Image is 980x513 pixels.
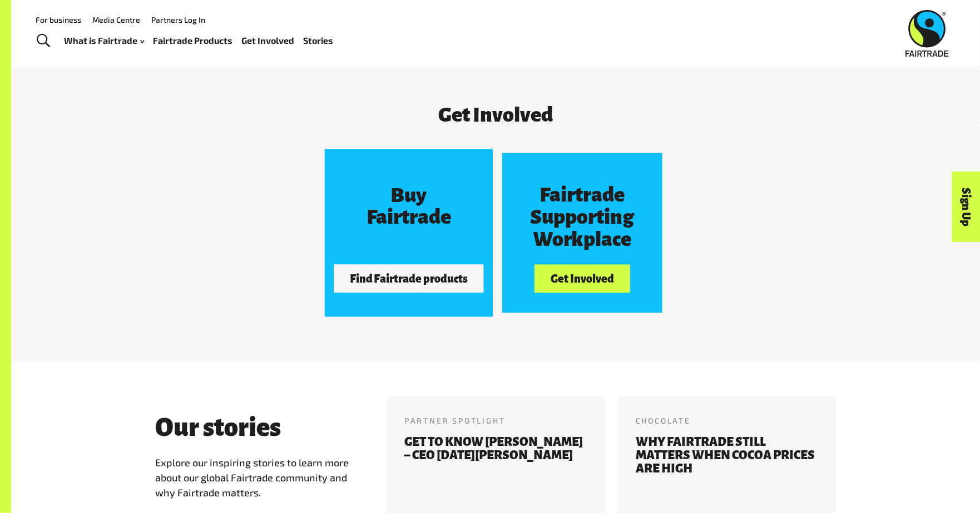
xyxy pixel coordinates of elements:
[154,33,233,49] a: Fairtrade Products
[522,184,642,250] h3: Fairtrade Supporting Workplace
[349,184,468,228] h3: Buy Fairtrade
[502,153,662,313] a: Fairtrade Supporting Workplace Get Involved
[334,264,484,292] button: Find Fairtrade products
[534,264,630,293] button: Get Involved
[213,104,778,126] h3: Get Involved
[65,33,145,49] a: What is Fairtrade
[36,15,81,24] a: For business
[30,27,57,55] a: Toggle Search
[151,15,205,24] a: Partners Log In
[155,455,360,500] p: Explore our inspiring stories to learn more about our global Fairtrade community and why Fairtrad...
[636,416,691,425] span: Chocolate
[404,416,506,425] span: Partner Spotlight
[92,15,140,24] a: Media Centre
[155,414,281,441] h3: Our stories
[304,33,334,49] a: Stories
[242,33,295,49] a: Get Involved
[906,10,949,57] img: Fairtrade Australia New Zealand logo
[325,149,493,316] a: Buy Fairtrade Find Fairtrade products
